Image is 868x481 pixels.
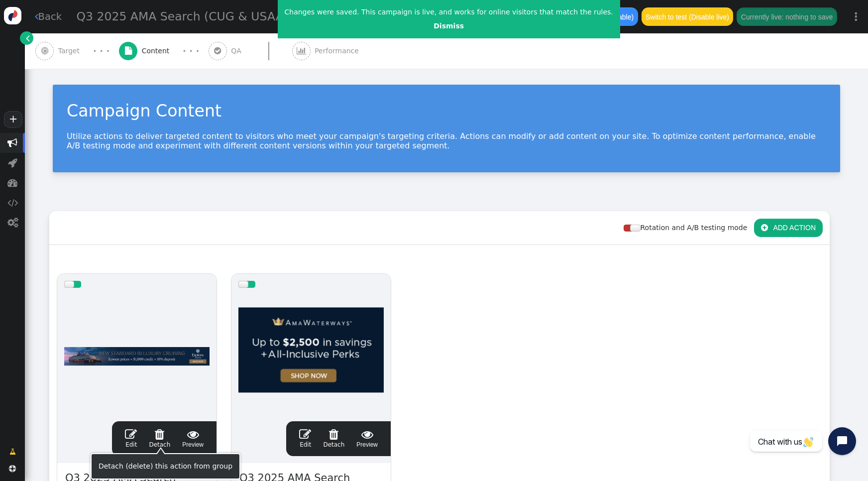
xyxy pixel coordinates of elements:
span:  [7,138,17,148]
a: Dismiss [434,22,464,30]
button: Switch to test (Disable live) [642,7,734,25]
a: Preview [182,428,204,449]
div: Detach (delete) this action from group [99,461,232,472]
a:  [2,443,23,461]
span: Detach [323,428,344,448]
a: ⋮ [844,2,868,31]
span:  [7,218,18,228]
a:  Content · · · [119,33,209,69]
a:  Target · · · [35,33,119,69]
div: Rotation and A/B testing mode [624,223,754,233]
span: Preview [356,428,378,449]
span:  [356,428,378,440]
span:  [182,428,204,440]
a:  Performance [292,33,381,69]
span:  [7,178,17,188]
span:  [214,47,221,55]
a: Preview [356,428,378,449]
a:  QA [209,33,292,69]
span: Q3 2025 AMA Search (CUG & USAA) - Sail Next [77,9,352,23]
span:  [125,47,132,55]
span: Detach [149,428,170,448]
img: logo-icon.svg [4,7,21,24]
span:  [297,47,306,55]
span:  [26,33,30,43]
a: Edit [125,428,137,449]
span:  [323,428,344,440]
div: · · · [93,44,109,58]
a: + [4,111,22,128]
span:  [299,428,311,440]
span: Content [142,46,174,56]
span: Preview [182,428,204,449]
span:  [7,198,18,208]
a: Edit [299,428,311,449]
a: Detach [149,428,170,449]
span:  [9,447,16,457]
span:  [149,428,170,440]
button: Currently live: nothing to save [737,7,837,25]
span: QA [231,46,245,56]
span:  [761,224,768,232]
span: Performance [315,46,363,56]
a: Detach [323,428,344,449]
span:  [41,47,48,55]
span: Target [58,46,84,56]
div: · · · [183,44,199,58]
span:  [35,11,38,21]
span:  [8,158,17,168]
a:  [20,31,33,45]
a: Back [35,9,62,24]
span:  [125,428,137,440]
button: ADD ACTION [754,219,823,237]
div: Campaign Content [67,99,826,123]
p: Utilize actions to deliver targeted content to visitors who meet your campaign's targeting criter... [67,131,826,150]
span:  [9,465,16,472]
